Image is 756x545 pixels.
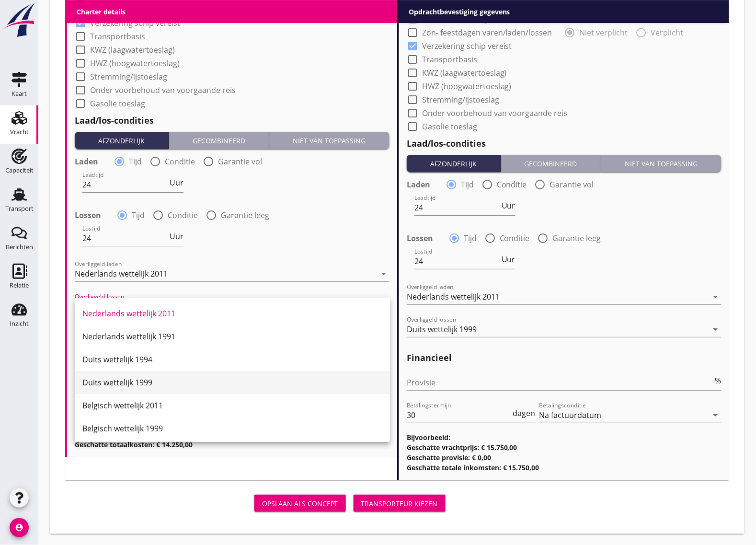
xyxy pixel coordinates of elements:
[82,331,382,342] div: Nederlands wettelijk 1991
[165,157,195,166] label: Conditie
[10,321,29,327] div: Inzicht
[90,5,220,14] label: Zon- feestdagen varen/laden/lossen
[407,375,713,390] input: Provisie
[5,167,34,174] div: Capaciteit
[710,409,722,421] i: arrow_drop_down
[10,282,29,289] div: Relatie
[407,137,722,150] h2: Laad/los-condities
[710,291,722,302] i: arrow_drop_down
[605,159,718,169] div: Niet van toepassing
[361,499,438,509] div: Transporteur kiezen
[170,179,183,186] span: Uur
[422,68,507,78] label: KWZ (laagwatertoeslag)
[710,324,722,335] i: arrow_drop_down
[407,407,511,423] input: Betalingstermijn
[75,114,389,127] h2: Laad/los-condities
[414,200,500,215] input: Laadtijd
[407,452,722,463] h3: Geschatte provisie: € 0,00
[262,499,338,509] div: Opslaan als concept
[407,325,477,334] div: Duits wettelijk 1999
[407,155,501,172] button: Afzonderlijk
[354,495,446,512] button: Transporteur kiezen
[90,58,180,68] label: HWZ (hoogwatertoeslag)
[10,518,29,537] i: account_circle
[11,91,27,97] div: Kaart
[411,159,497,169] div: Afzonderlijk
[407,292,500,301] div: Nederlands wettelijk 2011
[407,442,722,452] h3: Geschatte vrachtprijs: € 15.750,00
[601,155,722,172] button: Niet van toepassing
[501,155,602,172] button: Gecombineerd
[378,268,389,279] i: arrow_drop_down
[550,180,594,189] label: Garantie vol
[422,41,512,51] label: Verzekering schip vereist
[90,32,145,41] label: Transportbasis
[505,159,597,169] div: Gecombineerd
[5,206,34,212] div: Transport
[218,157,262,166] label: Garantie vol
[422,81,512,91] label: HWZ (hoogwatertoeslag)
[221,210,269,220] label: Garantie leeg
[422,1,482,11] label: Certificerings eis
[75,440,389,450] h3: Geschatte totaalkosten: € 14.250,00
[422,122,477,131] label: Gasolie toeslag
[497,180,527,189] label: Conditie
[82,423,382,434] div: Belgisch wettelijk 1999
[414,254,500,269] input: Lostijd
[82,308,382,319] div: Nederlands wettelijk 2011
[2,2,36,38] img: logo-small.a267ee39.svg
[82,177,168,192] input: Laadtijd
[511,409,536,417] div: dagen
[75,269,168,278] div: Nederlands wettelijk 2011
[169,132,270,149] button: Gecombineerd
[407,432,722,442] h3: Bijvoorbeeld:
[10,129,29,135] div: Vracht
[502,255,515,263] span: Uur
[254,495,346,512] button: Opslaan als concept
[502,202,515,209] span: Uur
[422,28,552,37] label: Zon- feestdagen varen/laden/lossen
[422,108,568,118] label: Onder voorbehoud van voorgaande reis
[90,45,175,55] label: KWZ (laagwatertoeslag)
[407,180,430,189] strong: Laden
[407,351,722,364] h2: Financieel
[75,157,98,166] strong: Laden
[464,233,477,243] label: Tijd
[90,99,145,108] label: Gasolie toeslag
[422,95,499,104] label: Stremming/ijstoeslag
[90,85,236,95] label: Onder voorbehoud van voorgaande reis
[553,233,601,243] label: Garantie leeg
[461,180,474,189] label: Tijd
[82,231,168,246] input: Lostijd
[6,244,33,250] div: Berichten
[90,72,167,81] label: Stremming/ijstoeslag
[407,233,433,243] strong: Lossen
[132,210,145,220] label: Tijd
[168,210,198,220] label: Conditie
[82,377,382,388] div: Duits wettelijk 1999
[422,14,523,24] label: Laatst vervoerde producten
[422,55,477,64] label: Transportbasis
[90,18,180,28] label: Verzekering schip vereist
[82,400,382,411] div: Belgisch wettelijk 2011
[407,463,722,473] h3: Geschatte totale inkomsten: € 15.750,00
[173,136,265,146] div: Gecombineerd
[75,210,101,220] strong: Lossen
[129,157,142,166] label: Tijd
[170,232,183,240] span: Uur
[82,354,382,365] div: Duits wettelijk 1994
[539,411,602,419] div: Na factuurdatum
[269,132,389,149] button: Niet van toepassing
[273,136,386,146] div: Niet van toepassing
[75,132,169,149] button: Afzonderlijk
[79,136,165,146] div: Afzonderlijk
[500,233,530,243] label: Conditie
[713,377,722,384] div: %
